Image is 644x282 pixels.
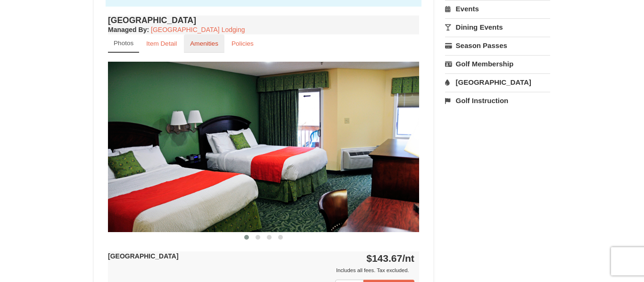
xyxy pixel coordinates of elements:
a: Golf Instruction [445,92,550,109]
h4: [GEOGRAPHIC_DATA] [108,16,419,25]
a: [GEOGRAPHIC_DATA] [445,73,550,91]
strong: $143.67 [366,253,414,264]
small: Policies [231,40,254,47]
span: Managed By [108,26,147,33]
a: Policies [225,34,260,53]
a: Dining Events [445,18,550,36]
a: Golf Membership [445,55,550,73]
strong: [GEOGRAPHIC_DATA] [108,252,179,260]
small: Item Detail [146,40,177,47]
a: Season Passes [445,37,550,54]
a: Amenities [184,34,224,53]
a: [GEOGRAPHIC_DATA] Lodging [151,26,245,33]
a: Photos [108,34,139,53]
a: Item Detail [140,34,183,53]
span: /nt [402,253,414,264]
small: Photos [114,40,133,47]
strong: : [108,26,149,33]
small: Amenities [190,40,218,47]
div: Includes all fees. Tax excluded. [108,266,414,275]
img: 18876286-41-233aa5f3.jpg [108,62,419,232]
